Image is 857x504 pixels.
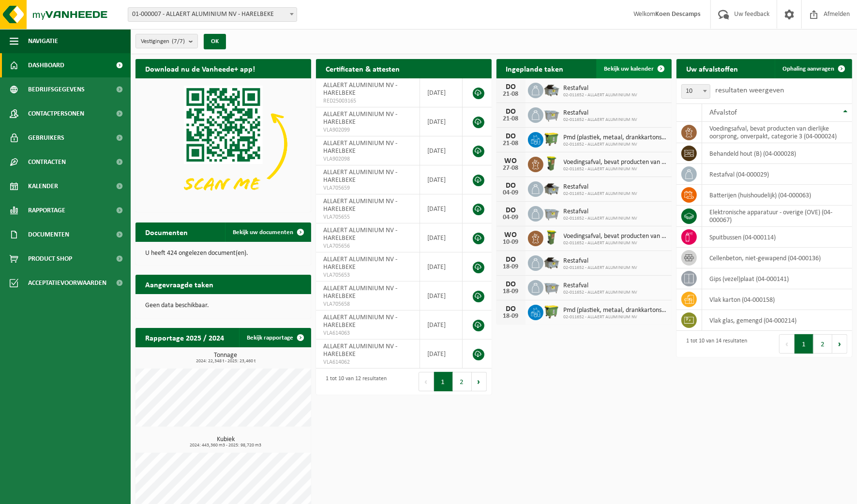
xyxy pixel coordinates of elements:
img: WB-0060-HPE-GN-50 [543,155,560,172]
td: vlak glas, gemengd (04-000214) [702,310,852,331]
h2: Ingeplande taken [496,59,573,78]
a: Bekijk uw documenten [225,222,310,242]
span: ALLAERT ALUMINIUM NV - HARELBEKE [323,256,397,271]
span: 10 [682,85,710,98]
h2: Rapportage 2025 / 2024 [135,328,234,347]
div: 04-09 [501,214,521,221]
div: DO [501,83,521,91]
td: [DATE] [420,340,463,369]
button: Vestigingen(7/7) [135,34,198,48]
span: 02-011652 - ALLAERT ALUMINIUM NV [564,92,638,98]
div: 21-08 [501,91,521,98]
span: 02-011652 - ALLAERT ALUMINIUM NV [564,265,638,271]
img: WB-5000-GAL-GY-01 [543,180,560,196]
span: 02-011652 - ALLAERT ALUMINIUM NV [564,142,667,148]
span: 02-011652 - ALLAERT ALUMINIUM NV [564,290,638,296]
img: WB-2500-GAL-GY-01 [543,279,560,295]
span: Gebruikers [28,126,64,150]
button: Next [832,334,847,354]
span: Afvalstof [709,109,737,117]
img: WB-2500-GAL-GY-01 [543,106,560,122]
div: DO [501,305,521,313]
span: VLA705658 [323,300,413,308]
span: 02-011652 - ALLAERT ALUMINIUM NV [564,191,638,197]
div: 10-09 [501,239,521,246]
span: 02-011652 - ALLAERT ALUMINIUM NV [564,314,667,320]
span: Restafval [564,109,638,117]
button: Previous [779,334,795,354]
div: WO [501,157,521,165]
span: VLA705653 [323,271,413,279]
label: resultaten weergeven [715,87,784,94]
div: 18-09 [501,264,521,270]
span: ALLAERT ALUMINIUM NV - HARELBEKE [323,198,397,213]
span: ALLAERT ALUMINIUM NV - HARELBEKE [323,82,397,97]
td: elektronische apparatuur - overige (OVE) (04-000067) [702,206,852,227]
span: Restafval [564,208,638,216]
td: [DATE] [420,252,463,282]
span: Contactpersonen [28,102,84,126]
span: Ophaling aanvragen [782,66,834,72]
h2: Download nu de Vanheede+ app! [135,59,265,78]
count: (7/7) [172,38,185,44]
span: Restafval [564,85,638,92]
button: OK [204,34,226,49]
div: DO [501,281,521,288]
h2: Uw afvalstoffen [677,59,748,78]
div: DO [501,207,521,214]
button: 2 [813,334,832,354]
div: 18-09 [501,288,521,295]
span: VLA902099 [323,126,413,134]
div: 1 tot 10 van 14 resultaten [681,333,747,355]
button: 1 [434,372,453,391]
div: DO [501,108,521,116]
td: [DATE] [420,194,463,223]
span: Vestigingen [141,34,185,49]
div: WO [501,231,521,239]
td: [DATE] [420,136,463,165]
td: [DATE] [420,107,463,136]
span: 02-011652 - ALLAERT ALUMINIUM NV [564,117,638,123]
span: ALLAERT ALUMINIUM NV - HARELBEKE [323,169,397,184]
h2: Certificaten & attesten [316,59,409,78]
td: [DATE] [420,165,463,194]
a: Bekijk rapportage [239,328,310,347]
span: VLA705655 [323,213,413,221]
span: VLA705659 [323,184,413,192]
span: 10 [681,84,710,99]
td: restafval (04-000029) [702,164,852,185]
img: WB-1100-HPE-GN-50 [543,131,560,147]
div: 27-08 [501,165,521,172]
strong: Koen Descamps [655,11,701,18]
h3: Tonnage [140,352,311,364]
span: Acceptatievoorwaarden [28,271,106,295]
span: ALLAERT ALUMINIUM NV - HARELBEKE [323,314,397,329]
span: 2024: 22,348 t - 2025: 23,460 t [140,359,311,364]
span: VLA614062 [323,358,413,366]
span: 01-000007 - ALLAERT ALUMINIUM NV - HARELBEKE [128,8,297,21]
span: Restafval [564,257,638,265]
span: VLA902098 [323,155,413,163]
span: RED25003165 [323,97,413,105]
span: Rapportage [28,198,65,222]
td: behandeld hout (B) (04-000028) [702,143,852,164]
span: Kalender [28,174,58,198]
td: batterijen (huishoudelijk) (04-000063) [702,185,852,206]
td: voedingsafval, bevat producten van dierlijke oorsprong, onverpakt, categorie 3 (04-000024) [702,122,852,143]
span: ALLAERT ALUMINIUM NV - HARELBEKE [323,111,397,126]
h3: Kubiek [140,436,311,448]
div: 04-09 [501,190,521,196]
span: Navigatie [28,29,58,53]
td: gips (vezel)plaat (04-000141) [702,268,852,289]
span: Bekijk uw documenten [233,229,293,236]
p: Geen data beschikbaar. [145,302,301,309]
span: VLA705656 [323,242,413,250]
h2: Aangevraagde taken [135,275,223,294]
div: DO [501,256,521,264]
span: Bedrijfsgegevens [28,77,85,102]
span: 02-011652 - ALLAERT ALUMINIUM NV [564,216,638,222]
td: [DATE] [420,78,463,107]
span: 02-011652 - ALLAERT ALUMINIUM NV [564,166,667,172]
h2: Documenten [135,222,197,241]
img: WB-2500-GAL-GY-01 [543,205,560,221]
